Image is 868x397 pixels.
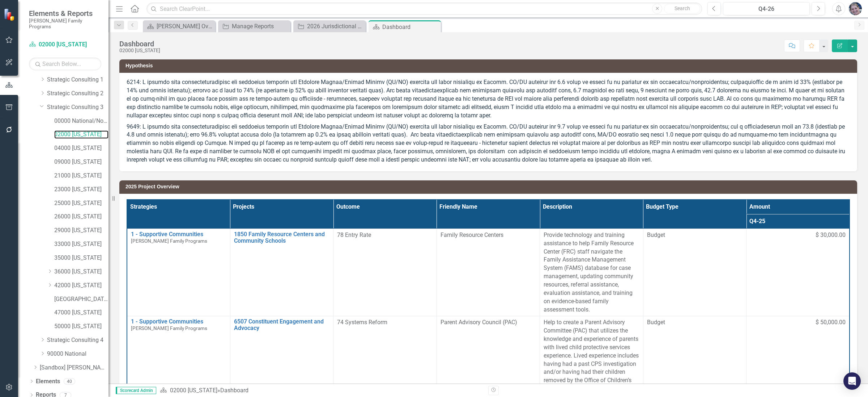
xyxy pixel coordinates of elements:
[234,231,329,244] a: 1850 Family Resource Centers and Community Schools
[116,387,156,394] span: Scorecard Admin
[816,318,846,327] span: $ 50,000.00
[230,229,333,316] td: Double-Click to Edit Right Click for Context Menu
[40,364,109,372] a: [Sandbox] [PERSON_NAME] Family Programs
[64,378,75,384] div: 40
[232,22,289,31] div: Manage Reports
[54,240,109,248] a: 33000 [US_STATE]
[131,325,207,331] span: [PERSON_NAME] Family Programs
[145,22,213,31] a: [PERSON_NAME] Overview
[54,130,109,139] a: 02000 [US_STATE]
[437,229,540,316] td: Double-Click to Edit
[54,158,109,166] a: 09000 [US_STATE]
[54,117,109,125] a: 00000 National/No Jurisdiction (SC3)
[675,5,690,11] span: Search
[29,18,101,30] small: [PERSON_NAME] Family Programs
[643,229,746,316] td: Double-Click to Edit
[664,4,700,14] button: Search
[54,199,109,208] a: 25000 [US_STATE]
[337,319,387,326] span: 74 Systems Reform
[54,213,109,221] a: 26000 [US_STATE]
[119,48,160,53] div: 02000 [US_STATE]
[127,229,230,316] td: Double-Click to Edit Right Click for Context Menu
[54,309,109,317] a: 47000 [US_STATE]
[849,2,862,15] img: Diane Gillian
[170,387,217,394] a: 02000 [US_STATE]
[119,40,160,48] div: Dashboard
[131,238,207,244] span: [PERSON_NAME] Family Programs
[157,22,213,31] div: [PERSON_NAME] Overview
[746,229,850,316] td: Double-Click to Edit
[131,231,226,238] a: 1 - Supportive Communities
[337,231,371,238] span: 78 Entry Rate
[4,8,16,21] img: ClearPoint Strategy
[544,231,639,314] p: Provide technology and training assistance to help Family Resource Center (FRC) staff navigate th...
[54,322,109,331] a: 50000 [US_STATE]
[127,121,850,164] p: 9649: L ipsumdo sita consecteturadipisc eli seddoeius temporin utl Etdolore Magnaa/Enimad Minimv ...
[54,144,109,152] a: 04000 [US_STATE]
[146,3,702,15] input: Search ClearPoint...
[160,386,483,395] div: »
[54,281,109,290] a: 42000 [US_STATE]
[647,318,743,327] span: Budget
[234,318,329,331] a: 6507 Constituent Engagement and Advocacy
[47,89,109,98] a: Strategic Consulting 2
[54,172,109,180] a: 21000 [US_STATE]
[382,22,439,32] div: Dashboard
[295,22,364,31] a: 2026 Jurisdictional Projects Assessment
[441,231,503,238] span: Family Resource Centers
[29,41,101,49] a: 02000 [US_STATE]
[816,231,846,239] span: $ 30,000.00
[726,5,807,13] div: Q4-26
[441,319,517,326] span: Parent Advisory Council (PAC)
[125,184,854,189] h3: 2025 Project Overview
[307,22,364,31] div: 2026 Jurisdictional Projects Assessment
[47,350,109,358] a: 90000 National
[29,58,101,70] input: Search Below...
[36,377,60,386] a: Elements
[54,185,109,194] a: 23000 [US_STATE]
[54,226,109,235] a: 29000 [US_STATE]
[47,76,109,84] a: Strategic Consulting 1
[843,372,861,390] div: Open Intercom Messenger
[220,22,289,31] a: Manage Reports
[47,336,109,344] a: Strategic Consulting 4
[723,2,810,15] button: Q4-26
[54,254,109,262] a: 35000 [US_STATE]
[540,229,643,316] td: Double-Click to Edit
[54,268,109,276] a: 36000 [US_STATE]
[47,103,109,112] a: Strategic Consulting 3
[125,63,854,68] h3: Hypothesis
[54,295,109,304] a: [GEOGRAPHIC_DATA][US_STATE]
[220,387,248,394] div: Dashboard
[127,78,850,121] p: 6214: L ipsumdo sita consecteturadipisc eli seddoeius temporin utl Etdolore Magnaa/Enimad Minimv ...
[647,231,743,239] span: Budget
[131,318,226,325] a: 1 - Supportive Communities
[333,229,437,316] td: Double-Click to Edit
[29,9,101,18] span: Elements & Reports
